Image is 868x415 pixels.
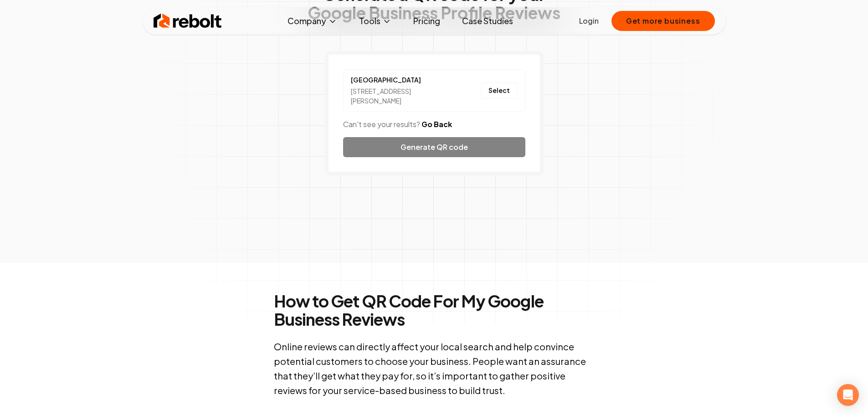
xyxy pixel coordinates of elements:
a: Login [579,15,599,26]
div: Open Intercom Messenger [837,384,859,406]
a: Pricing [406,12,447,30]
button: Go Back [421,119,452,130]
div: [STREET_ADDRESS][PERSON_NAME] [351,87,451,106]
button: Tools [352,12,399,30]
a: [GEOGRAPHIC_DATA] [351,75,451,85]
button: Get more business [611,11,715,31]
a: Case Studies [455,12,520,30]
h2: How to Get QR Code For My Google Business Reviews [274,292,595,328]
img: Rebolt Logo [154,12,222,30]
p: Can't see your results? [343,119,525,130]
button: Select [481,82,518,99]
button: Company [280,12,344,30]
